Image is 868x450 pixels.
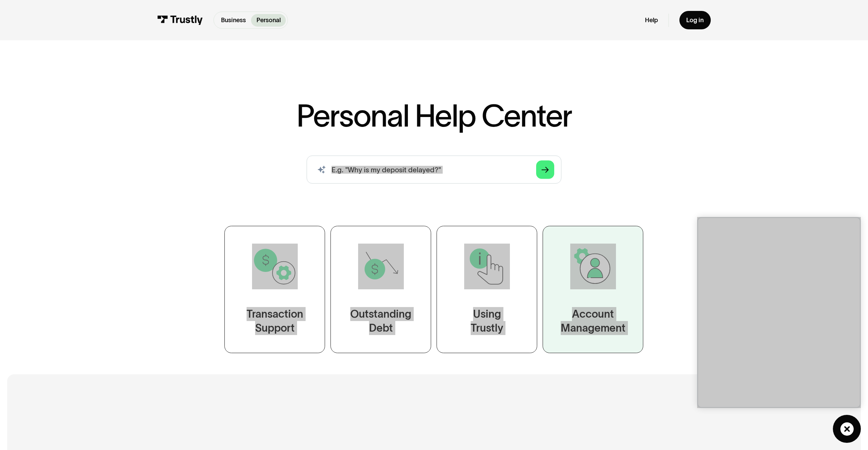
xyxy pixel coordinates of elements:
[307,156,561,184] input: search
[686,16,704,24] div: Log in
[471,307,503,335] div: Using Trustly
[561,307,626,335] div: Account Management
[256,16,281,25] p: Personal
[307,156,561,184] form: Search
[247,307,303,335] div: Transaction Support
[543,226,643,353] a: AccountManagement
[251,14,286,27] a: Personal
[224,226,325,353] a: TransactionSupport
[350,307,411,335] div: Outstanding Debt
[679,11,711,29] a: Log in
[216,14,251,27] a: Business
[645,16,658,24] a: Help
[330,226,431,353] a: OutstandingDebt
[296,100,572,131] h1: Personal Help Center
[221,16,246,25] p: Business
[157,15,203,25] img: Trustly Logo
[437,226,537,353] a: UsingTrustly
